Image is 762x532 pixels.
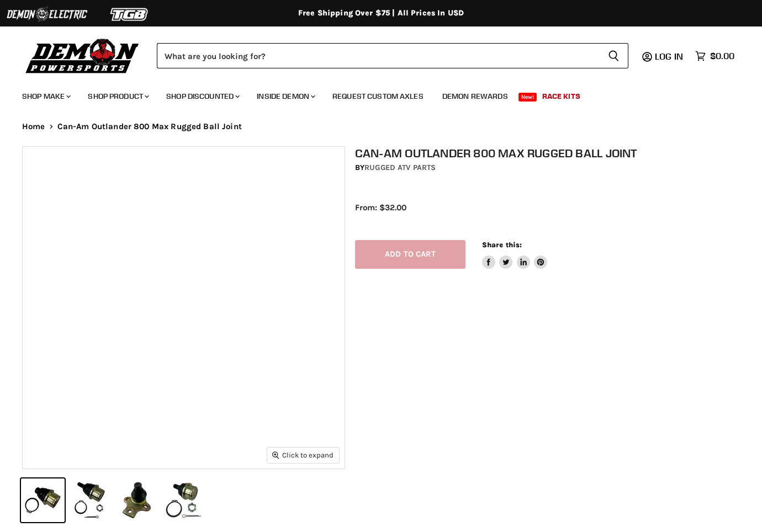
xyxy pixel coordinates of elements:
[482,240,548,269] aside: Share this:
[364,163,436,172] a: Rugged ATV Parts
[355,146,750,160] h1: Can-Am Outlander 800 Max Rugged Ball Joint
[272,451,334,459] span: Click to expand
[518,93,537,102] span: New!
[14,81,732,108] ul: Main menu
[710,51,734,61] span: $0.00
[157,43,599,68] input: Search
[599,43,628,68] button: Search
[434,85,516,108] a: Demon Rewards
[690,48,740,64] a: $0.00
[22,36,143,75] img: Demon Powersports
[68,478,112,522] button: Can-Am Outlander 800 Max Rugged Ball Joint thumbnail
[157,43,628,68] form: Product
[655,51,683,62] span: Log in
[248,85,322,108] a: Inside Demon
[162,478,205,522] button: Can-Am Outlander 800 Max Rugged Ball Joint thumbnail
[158,85,246,108] a: Shop Discounted
[6,4,88,25] img: Demon Electric Logo 2
[22,122,45,131] a: Home
[267,448,339,462] button: Click to expand
[14,85,77,108] a: Shop Make
[534,85,589,108] a: Race Kits
[115,478,158,522] button: Can-Am Outlander 800 Max Rugged Ball Joint thumbnail
[355,203,406,212] span: From: $32.00
[324,85,432,108] a: Request Custom Axles
[57,122,242,131] span: Can-Am Outlander 800 Max Rugged Ball Joint
[482,241,522,249] span: Share this:
[355,162,750,174] div: by
[88,4,171,25] img: TGB Logo 2
[650,51,690,61] a: Log in
[21,478,65,522] button: Can-Am Outlander 800 Max Rugged Ball Joint thumbnail
[80,85,156,108] a: Shop Product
